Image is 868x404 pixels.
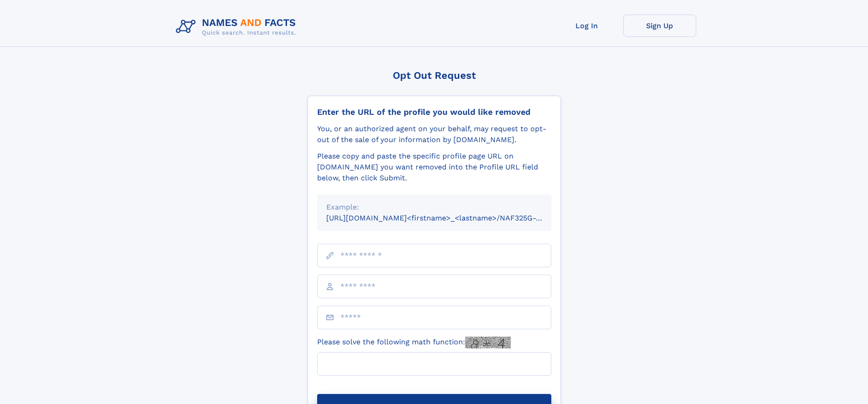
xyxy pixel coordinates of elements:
[317,151,551,184] div: Please copy and paste the specific profile page URL on [DOMAIN_NAME] you want removed into the Pr...
[326,202,542,213] div: Example:
[172,15,303,39] img: Logo Names and Facts
[308,70,561,81] div: Opt Out Request
[623,15,696,37] a: Sign Up
[317,107,551,117] div: Enter the URL of the profile you would like removed
[317,337,511,348] label: Please solve the following math function:
[317,123,551,145] div: You, or an authorized agent on your behalf, may request to opt-out of the sale of your informatio...
[550,15,623,37] a: Log In
[326,214,569,222] small: [URL][DOMAIN_NAME]<firstname>_<lastname>/NAF325G-xxxxxxxx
